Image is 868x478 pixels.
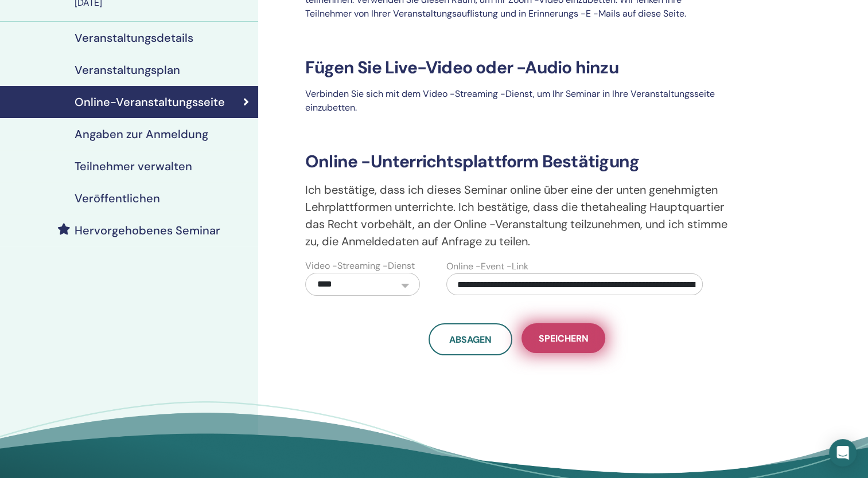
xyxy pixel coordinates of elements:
label: Video -Streaming -Dienst [305,259,415,273]
h4: Veranstaltungsplan [75,63,180,77]
span: Absagen [449,334,492,346]
a: Absagen [429,323,512,355]
h4: Teilnehmer verwalten [75,159,192,173]
h4: Veranstaltungsdetails [75,31,193,45]
h4: Online-Veranstaltungsseite [75,95,225,109]
p: Verbinden Sie sich mit dem Video -Streaming -Dienst, um Ihr Seminar in Ihre Veranstaltungsseite e... [298,87,736,115]
p: Ich bestätige, dass ich dieses Seminar online über eine der unten genehmigten Lehrplattformen unt... [298,181,736,250]
button: Speichern [521,323,605,353]
div: Open Intercom Messenger [829,439,857,467]
h4: Hervorgehobenes Seminar [75,224,220,237]
h3: Online -Unterrichtsplattform Bestätigung [298,151,736,172]
label: Online -Event -Link [446,260,528,273]
h4: Veröffentlichen [75,191,160,205]
h4: Angaben zur Anmeldung [75,127,208,141]
h3: Fügen Sie Live-Video oder -Audio hinzu [298,57,736,78]
span: Speichern [539,332,589,344]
